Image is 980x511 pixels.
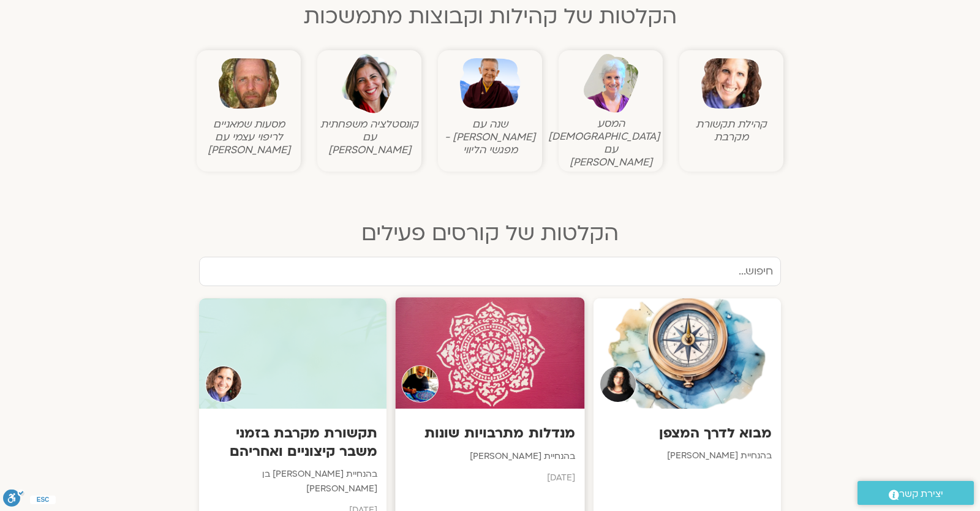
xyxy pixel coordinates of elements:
[603,449,772,463] p: בהנחיית [PERSON_NAME]
[441,118,539,156] figcaption: שנה עם [PERSON_NAME] - מפגשי הליווי
[320,118,418,156] figcaption: קונסטלציה משפחתית עם [PERSON_NAME]
[682,118,780,143] figcaption: קהילת תקשורת מקרבת
[208,467,377,497] p: בהנחיית [PERSON_NAME] בן [PERSON_NAME]
[405,424,576,443] h3: מנדלות מתרבויות שונות
[200,118,298,156] figcaption: מסעות שמאניים לריפוי עצמי עם [PERSON_NAME]
[190,221,790,246] h2: הקלטות של קורסים פעילים
[199,257,781,286] input: חיפוש...
[402,365,439,403] img: Teacher
[562,117,660,168] figcaption: המסע [DEMOGRAPHIC_DATA] עם [PERSON_NAME]
[405,470,576,485] p: [DATE]
[405,449,576,464] p: בהנחיית [PERSON_NAME]
[899,486,943,502] span: יצירת קשר
[190,4,790,29] h2: הקלטות של קהילות וקבוצות מתמשכות
[858,481,974,505] a: יצירת קשר
[600,366,636,403] img: Teacher
[603,424,772,442] h3: מבוא לדרך המצפן
[205,366,242,403] img: Teacher
[208,424,377,461] h3: תקשורת מקרבת בזמני משבר קיצוניים ואחריהם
